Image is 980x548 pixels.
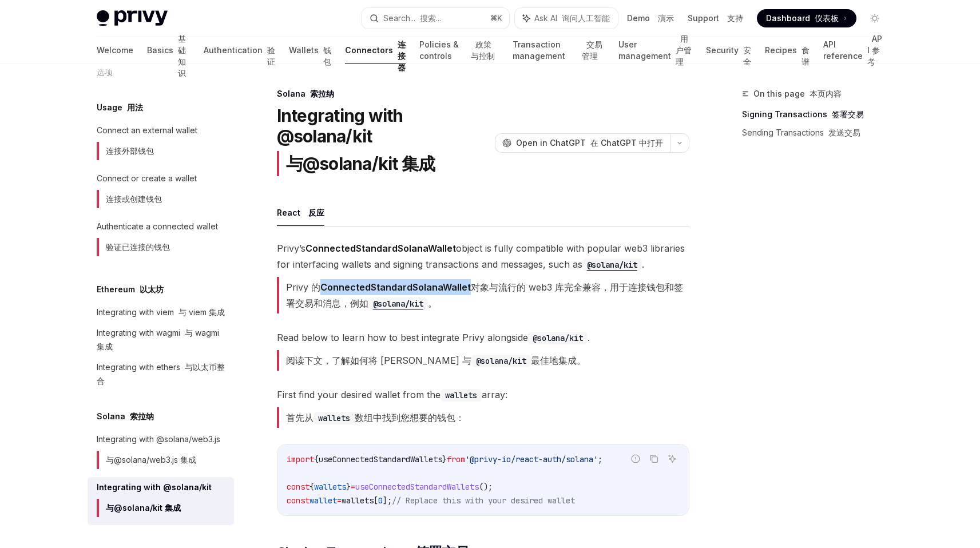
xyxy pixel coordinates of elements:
span: // Replace this with your desired wallet [392,495,575,506]
div: Integrating with @solana/web3.js [97,432,220,474]
span: } [346,482,351,492]
a: Integrating with viem 与 viem 集成 [88,302,234,323]
font: 用户管理 [676,34,692,66]
div: Connect an external wallet [97,124,197,165]
span: Dashboard [766,13,839,24]
a: Integrating with @solana/kit与@solana/kit 集成 [88,477,234,525]
font: 首先从 数组中找到您想要的钱包： [286,412,465,423]
a: API reference API 参考 [823,37,884,64]
a: Connect or create a wallet连接或创建钱包 [88,168,234,216]
a: Transaction management 交易管理 [513,37,605,64]
span: = [337,495,342,506]
img: light logo [97,10,168,26]
font: 反应 [308,208,324,217]
button: React 反应 [277,199,324,226]
button: Toggle dark mode [866,9,884,27]
code: wallets [314,412,355,424]
font: 本页内容 [810,89,842,98]
button: Copy the contents from the code block [646,451,661,466]
span: = [351,482,355,492]
button: Search... 搜索...⌘K [362,8,509,29]
font: 验证 [267,45,275,66]
span: } [442,454,447,464]
font: 演示 [658,13,674,23]
span: ⌘ K [490,14,502,23]
font: 支持 [727,13,743,23]
font: 政策与控制 [471,39,495,61]
a: User management 用户管理 [618,37,692,64]
font: 用法 [127,102,143,112]
span: wallets [314,482,346,492]
div: Integrating with ethers [97,360,227,388]
span: { [310,482,314,492]
a: Security 安全 [706,37,751,64]
button: Report incorrect code [628,451,643,466]
button: Ask AI 询问人工智能 [515,8,618,29]
font: 索拉纳 [310,89,334,98]
span: from [447,454,465,464]
a: Dashboard 仪表板 [757,9,856,27]
span: (); [479,482,493,492]
font: 基础知识 [178,34,186,78]
font: 钱包 [323,45,331,66]
font: 在 ChatGPT 中打开 [590,138,663,148]
span: 0 [378,495,383,506]
a: Recipes 食谱 [765,37,810,64]
span: ; [598,454,602,464]
font: 连接器 [398,39,406,72]
div: Authenticate a connected wallet [97,220,218,261]
font: 与@solana/kit 集成 [106,503,181,513]
code: @solana/kit [368,297,428,310]
div: Integrating with viem [97,305,225,319]
span: useConnectedStandardWallets [355,482,479,492]
span: Open in ChatGPT [516,137,663,149]
font: 仪表板 [815,13,839,23]
font: 发送交易 [828,128,860,137]
font: 连接外部钱包 [106,146,154,156]
span: useConnectedStandardWallets [319,454,442,464]
font: 询问人工智能 [562,13,610,23]
div: Integrating with wagmi [97,326,227,354]
font: 以太坊 [140,284,164,294]
span: const [287,482,310,492]
code: wallets [441,389,482,402]
h5: Usage [97,101,143,114]
font: 与 viem 集成 [178,307,225,317]
span: [ [374,495,378,506]
font: 验证已连接的钱包 [106,242,170,252]
a: Basics 基础知识 [147,37,191,64]
font: 签署交易 [832,109,864,119]
h5: Solana [97,410,154,423]
font: 连接或创建钱包 [106,194,162,204]
a: @solana/kit [368,297,428,309]
a: Authentication 验证 [204,37,275,64]
code: @solana/kit [582,259,642,271]
span: Ask AI [534,13,610,24]
font: 交易管理 [582,39,602,61]
strong: ConnectedStandardSolanaWallet [305,243,456,254]
a: Support 支持 [688,13,743,24]
font: 食谱 [802,45,810,66]
div: Solana [277,88,689,100]
a: Signing Transactions 签署交易 [742,105,893,124]
a: @solana/kit [582,259,642,270]
span: '@privy-io/react-auth/solana' [465,454,598,464]
a: Connect an external wallet连接外部钱包 [88,120,234,168]
span: First find your desired wallet from the array: [277,387,689,432]
a: Wallets 钱包 [289,37,331,64]
strong: ConnectedStandardSolanaWallet [320,281,471,293]
span: wallets [342,495,374,506]
font: 索拉纳 [130,411,154,421]
a: Sending Transactions 发送交易 [742,124,893,142]
h1: Integrating with @solana/kit [277,105,490,181]
code: @solana/kit [528,332,588,344]
a: Authenticate a connected wallet验证已连接的钱包 [88,216,234,264]
div: Search... [383,11,441,25]
span: { [314,454,319,464]
div: Integrating with @solana/kit [97,481,212,522]
span: Privy’s object is fully compatible with popular web3 libraries for interfacing wallets and signin... [277,240,689,318]
div: Connect or create a wallet [97,172,197,213]
code: @solana/kit [471,355,531,367]
span: On this page [753,87,842,101]
font: Privy 的 对象与流行的 web3 库完全兼容，用于连接钱包和签署交易和消息，例如 。 [286,281,683,309]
